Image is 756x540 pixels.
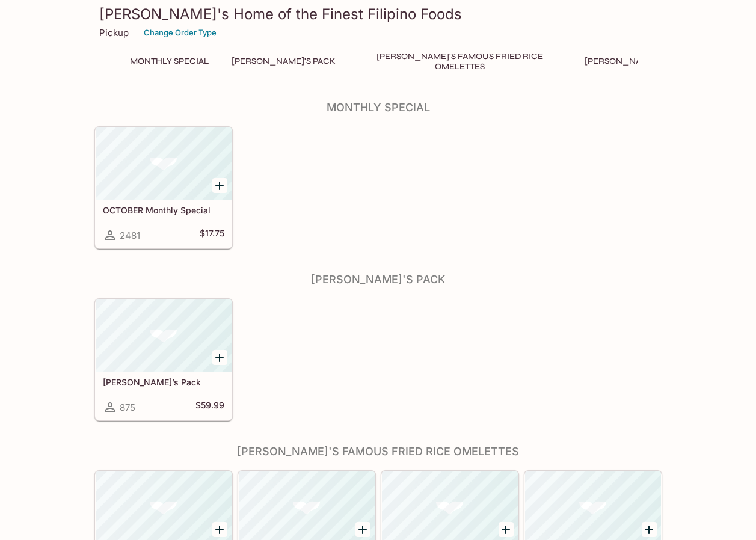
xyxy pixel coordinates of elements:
[355,522,370,537] button: Add Regular Fried Rice Omelette
[96,127,232,200] div: OCTOBER Monthly Special
[103,205,224,215] h5: OCTOBER Monthly Special
[99,5,657,23] h3: [PERSON_NAME]'s Home of the Finest Filipino Foods
[225,53,342,70] button: [PERSON_NAME]'s Pack
[94,101,662,114] h4: Monthly Special
[212,350,227,365] button: Add Elena’s Pack
[96,299,232,372] div: Elena’s Pack
[195,400,224,414] h5: $59.99
[212,522,227,537] button: Add Pork Adobo Fried Rice Omelette
[642,522,657,537] button: Add Lechon Special Fried Rice Omelette
[123,53,215,70] button: Monthly Special
[95,127,232,248] a: OCTOBER Monthly Special2481$17.75
[94,273,662,286] h4: [PERSON_NAME]'s Pack
[99,27,129,38] p: Pickup
[352,53,568,70] button: [PERSON_NAME]'s Famous Fried Rice Omelettes
[103,377,224,387] h5: [PERSON_NAME]’s Pack
[212,178,227,193] button: Add OCTOBER Monthly Special
[138,23,222,42] button: Change Order Type
[120,230,140,241] span: 2481
[95,299,232,420] a: [PERSON_NAME]’s Pack875$59.99
[200,228,224,242] h5: $17.75
[499,522,514,537] button: Add Sweet Longanisa “Odeng” Omelette
[94,445,662,458] h4: [PERSON_NAME]'s Famous Fried Rice Omelettes
[120,402,135,413] span: 875
[578,53,731,70] button: [PERSON_NAME]'s Mixed Plates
